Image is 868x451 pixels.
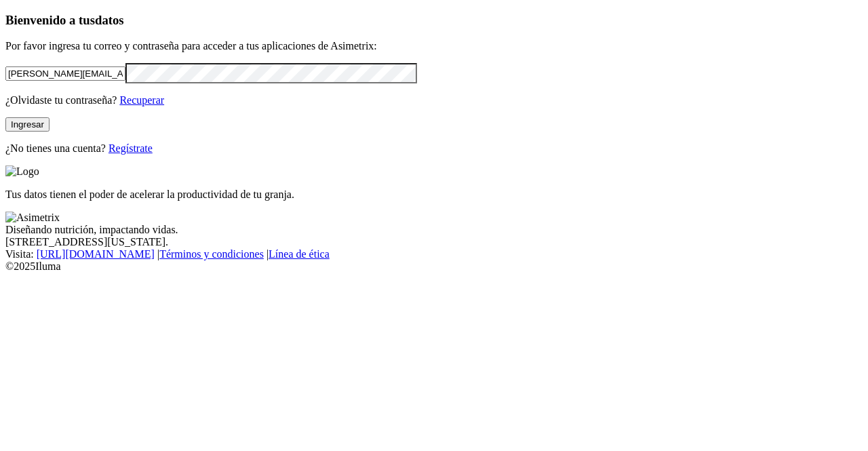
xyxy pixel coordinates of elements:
div: Visita : | | [5,248,863,260]
button: Ingresar [5,117,50,132]
a: [URL][DOMAIN_NAME] [37,248,155,260]
span: datos [95,13,124,27]
p: ¿No tienes una cuenta? [5,142,863,155]
p: Por favor ingresa tu correo y contraseña para acceder a tus aplicaciones de Asimetrix: [5,40,863,52]
div: © 2025 Iluma [5,260,863,273]
div: [STREET_ADDRESS][US_STATE]. [5,236,863,248]
input: Tu correo [5,66,125,81]
h3: Bienvenido a tus [5,13,863,28]
img: Asimetrix [5,212,60,224]
p: ¿Olvidaste tu contraseña? [5,94,863,106]
a: Regístrate [108,142,153,154]
img: Logo [5,165,39,178]
div: Diseñando nutrición, impactando vidas. [5,224,863,236]
a: Términos y condiciones [159,248,264,260]
a: Línea de ética [269,248,330,260]
p: Tus datos tienen el poder de acelerar la productividad de tu granja. [5,189,863,201]
a: Recuperar [119,94,164,106]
